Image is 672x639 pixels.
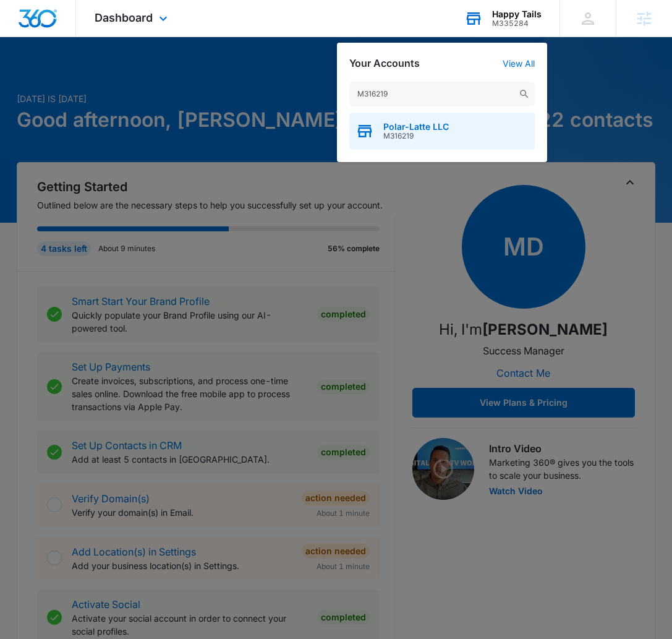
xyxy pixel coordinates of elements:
button: Polar-Latte LLCM316219 [349,113,535,150]
div: account id [492,19,542,28]
span: Polar-Latte LLC [383,122,449,132]
span: M316219 [383,132,449,140]
div: account name [492,9,542,19]
h2: Your Accounts [349,58,420,69]
input: Search Accounts [349,82,535,106]
span: Dashboard [95,11,153,24]
a: View All [503,58,535,69]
